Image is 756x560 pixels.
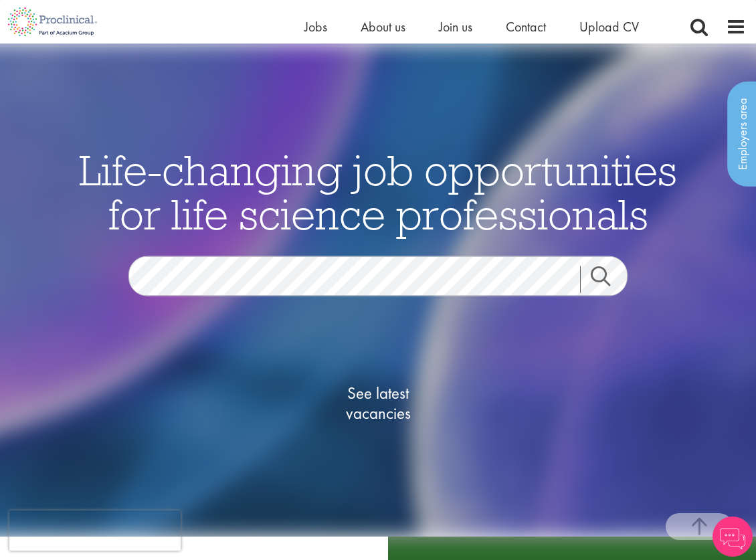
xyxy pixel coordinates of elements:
a: Contact [506,18,546,35]
span: See latest vacancies [311,383,445,424]
a: Jobs [304,18,327,35]
span: Life-changing job opportunities for life science professionals [79,143,677,241]
a: Job search submit button [580,266,638,293]
a: Join us [439,18,472,35]
a: See latestvacancies [311,330,445,477]
iframe: reCAPTCHA [9,510,181,551]
a: Upload CV [579,18,639,35]
a: About us [361,18,405,35]
img: Chatbot [713,517,753,557]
